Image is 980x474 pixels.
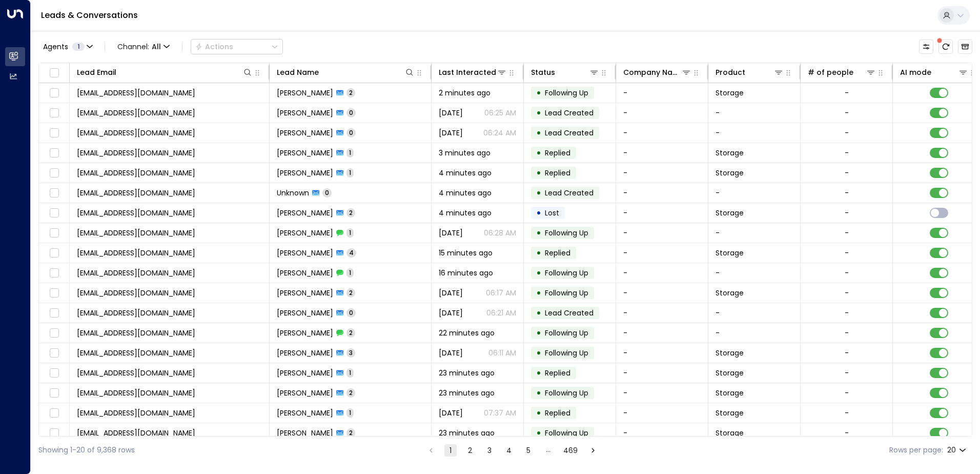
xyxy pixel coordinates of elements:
span: Following Up [545,288,588,298]
span: Toggle select row [48,127,60,140]
span: Toggle select row [48,407,60,420]
span: Chloe Woodhouse [277,368,333,378]
div: • [536,164,541,182]
div: - [845,228,849,238]
span: ashley.rowe1972@outlook.com [77,268,195,278]
span: 4 [346,248,356,257]
td: - [616,423,708,443]
td: - [616,103,708,123]
div: Product [716,66,745,78]
span: 16 minutes ago [439,268,493,278]
span: Aug 18, 2025 [439,228,463,238]
div: • [536,304,541,322]
td: - [708,323,801,343]
div: • [536,104,541,122]
span: hnerva@googlemail.com [77,328,195,338]
span: Toggle select row [48,387,60,400]
span: Storage [716,148,744,158]
span: Leanne Carr [277,128,333,138]
span: mancinowilliams@gmail.com [77,248,195,258]
span: 0 [346,108,356,117]
span: Amanda Mancino [277,248,333,258]
div: - [845,208,849,218]
div: • [536,224,541,242]
td: - [708,123,801,143]
a: Leads & Conversations [41,9,138,21]
span: Liam Brown [277,168,333,178]
div: Lead Name [277,66,319,78]
span: Lead Created [545,308,594,318]
nav: pagination navigation [424,444,600,457]
span: 2 [346,88,355,97]
div: • [536,364,541,382]
span: 23 minutes ago [439,368,495,378]
button: Channel:All [113,39,174,54]
span: Toggle select row [48,227,60,240]
td: - [616,283,708,303]
span: Agents [43,43,68,50]
div: Lead Name [277,66,415,78]
span: 1 [346,148,354,157]
div: - [845,168,849,178]
div: - [845,148,849,158]
span: All [152,43,161,51]
span: Replied [545,408,570,418]
button: Go to page 2 [464,444,476,457]
button: Go to page 3 [483,444,496,457]
span: mandalorian99@gmail.com [77,408,195,418]
td: - [708,303,801,323]
span: 1 [346,368,354,377]
span: 2 [346,208,355,217]
span: 15 minutes ago [439,248,493,258]
div: Actions [195,42,233,51]
button: Go to page 469 [561,444,580,457]
div: - [845,348,849,358]
div: AI mode [900,66,931,78]
span: Following Up [545,228,588,238]
div: Product [716,66,784,78]
p: 06:25 AM [484,108,516,118]
span: rachelwaddell33@icloid.com [77,428,195,438]
p: 06:17 AM [486,288,516,298]
button: page 1 [444,444,457,457]
td: - [708,183,801,203]
span: Storage [716,368,744,378]
span: Following Up [545,388,588,398]
span: Harriet Esdaile [277,348,333,358]
div: Status [531,66,555,78]
div: • [536,284,541,302]
span: Storage [716,348,744,358]
span: 0 [346,128,356,137]
span: 22 minutes ago [439,328,495,338]
span: hausofearle@gmail.com [77,148,195,158]
span: Aug 24, 2025 [439,308,463,318]
td: - [616,303,708,323]
span: Storage [716,88,744,98]
div: - [845,188,849,198]
span: 4 minutes ago [439,208,492,218]
div: # of people [808,66,853,78]
p: 06:21 AM [486,308,516,318]
span: Ashley Rowe [277,288,333,298]
div: • [536,404,541,422]
td: - [616,243,708,263]
span: Darren Woodall [277,208,333,218]
span: Following Up [545,268,588,278]
span: dazwood67@gmail.com [77,208,195,218]
div: • [536,204,541,222]
span: chloe.woodhouse96@icloud.com [77,368,195,378]
span: Yesterday [439,288,463,298]
button: Actions [191,39,283,54]
span: Adrian Earle [277,148,333,158]
span: There are new threads available. Refresh the grid to view the latest updates. [938,39,953,54]
span: 2 [346,428,355,437]
span: Toggle select row [48,87,60,100]
td: - [708,103,801,123]
span: Ashley Rowe [277,308,333,318]
span: Storage [716,248,744,258]
span: Storage [716,408,744,418]
span: Tom Bielasik [277,408,333,418]
div: … [542,444,554,457]
div: - [845,88,849,98]
span: Storage [716,428,744,438]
